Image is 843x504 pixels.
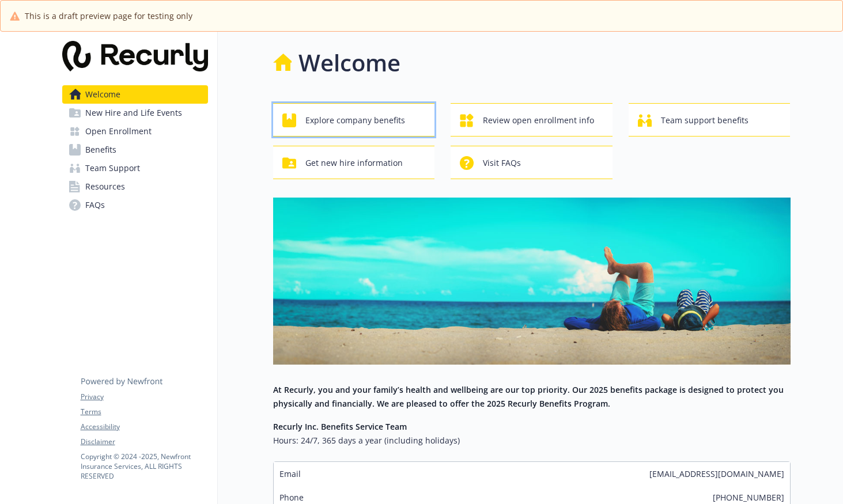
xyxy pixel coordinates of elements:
[85,196,105,214] span: FAQs
[85,159,140,177] span: Team Support
[483,152,521,174] span: Visit FAQs
[62,104,208,122] a: New Hire and Life Events
[81,422,207,432] a: Accessibility
[305,152,403,174] span: Get new hire information
[62,159,208,177] a: Team Support
[81,452,207,481] p: Copyright © 2024 - 2025 , Newfront Insurance Services, ALL RIGHTS RESERVED
[85,85,120,104] span: Welcome
[661,109,749,131] span: Team support benefits
[85,122,152,141] span: Open Enrollment
[25,10,192,22] span: This is a draft preview page for testing only
[273,103,435,137] button: Explore company benefits
[81,392,207,402] a: Privacy
[298,46,400,80] h1: Welcome
[273,421,407,432] strong: Recurly Inc. Benefits Service Team
[62,122,208,141] a: Open Enrollment
[85,141,116,159] span: Benefits
[279,468,301,480] span: Email
[305,109,405,131] span: Explore company benefits
[713,491,784,503] span: [PHONE_NUMBER]
[483,109,594,131] span: Review open enrollment info
[85,177,125,196] span: Resources
[273,384,784,409] strong: At Recurly, you and your family’s health and wellbeing are our top priority. Our 2025 benefits pa...
[629,103,791,137] button: Team support benefits
[279,491,304,503] span: Phone
[62,196,208,214] a: FAQs
[85,104,182,122] span: New Hire and Life Events
[62,177,208,196] a: Resources
[451,146,613,179] button: Visit FAQs
[273,198,791,365] img: overview page banner
[62,141,208,159] a: Benefits
[451,103,613,137] button: Review open enrollment info
[81,407,207,417] a: Terms
[649,468,784,480] span: [EMAIL_ADDRESS][DOMAIN_NAME]
[62,85,208,104] a: Welcome
[273,434,791,448] h6: Hours: 24/7, 365 days a year (including holidays)​
[273,146,435,179] button: Get new hire information
[81,437,207,447] a: Disclaimer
